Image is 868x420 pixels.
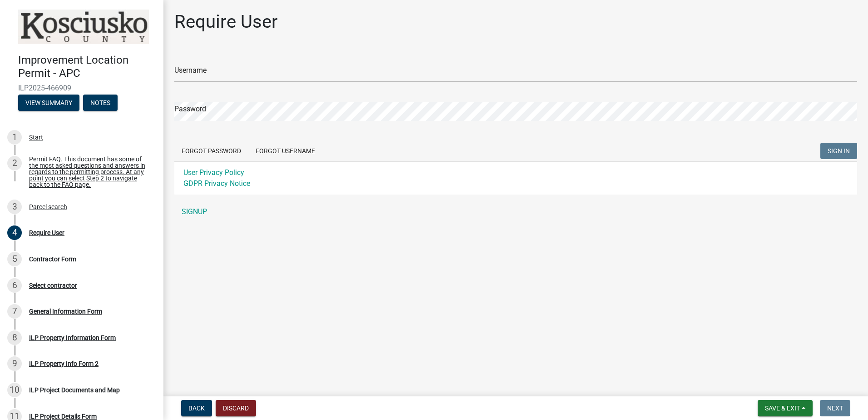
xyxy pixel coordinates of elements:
[18,84,145,92] span: ILP2025-466909
[83,95,118,111] button: Notes
[7,200,22,214] div: 3
[174,11,278,33] h1: Require User
[18,54,156,80] h4: Improvement Location Permit - APC
[29,282,77,289] div: Select contractor
[29,413,97,420] div: ILP Project Details Form
[820,143,857,159] button: SIGN IN
[7,130,22,145] div: 1
[29,360,99,367] div: ILP Property Info Form 2
[29,387,120,393] div: ILP Project Documents and Map
[216,400,256,416] button: Discard
[188,405,205,412] span: Back
[29,134,43,140] div: Start
[758,400,813,416] button: Save & Exit
[18,10,149,44] img: Kosciusko County, Indiana
[18,95,79,111] button: View Summary
[181,400,212,416] button: Back
[7,304,22,319] div: 7
[29,335,116,341] div: ILP Property Information Form
[29,204,67,210] div: Parcel search
[183,168,244,177] a: User Privacy Policy
[29,230,64,236] div: Require User
[248,143,322,159] button: Forgot Username
[18,100,79,107] wm-modal-confirm: Summary
[765,405,800,412] span: Save & Exit
[7,383,22,397] div: 10
[7,252,22,266] div: 5
[7,278,22,293] div: 6
[7,225,22,240] div: 4
[174,143,248,159] button: Forgot Password
[83,100,118,107] wm-modal-confirm: Notes
[828,147,850,155] span: SIGN IN
[7,356,22,371] div: 9
[174,203,857,221] a: SIGNUP
[7,156,22,170] div: 2
[827,405,843,412] span: Next
[183,179,250,188] a: GDPR Privacy Notice
[29,308,102,315] div: General Information Form
[820,400,850,416] button: Next
[29,156,149,188] div: Permit FAQ. This document has some of the most asked questions and answers in regards to the perm...
[29,256,76,262] div: Contractor Form
[7,330,22,345] div: 8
